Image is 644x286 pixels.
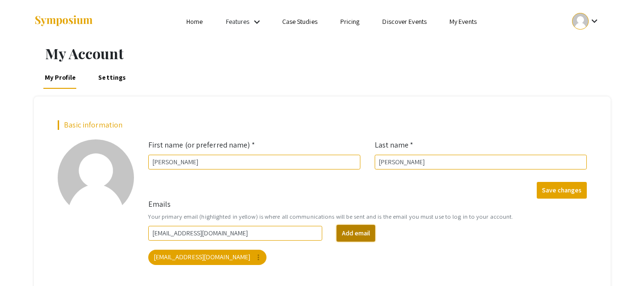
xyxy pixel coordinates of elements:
[148,199,171,210] label: Emails
[97,66,128,89] a: Settings
[337,225,375,242] button: Add email
[254,253,263,262] mat-icon: more_vert
[226,17,250,26] a: Features
[43,66,78,89] a: My Profile
[45,45,611,62] h1: My Account
[450,17,477,26] a: My Events
[148,139,255,151] label: First name (or preferred name) *
[148,248,587,267] mat-chip-list: Your emails
[186,17,203,26] a: Home
[562,11,610,32] button: Expand account dropdown
[34,15,93,28] img: Symposium by ForagerOne
[537,182,587,199] button: Save changes
[58,120,587,129] h2: Basic information
[148,212,587,221] small: Your primary email (highlighted in yellow) is where all communications will be sent and is the em...
[282,17,317,26] a: Case Studies
[382,17,427,26] a: Discover Events
[375,139,414,151] label: Last name *
[7,243,41,279] iframe: Chat
[340,17,360,26] a: Pricing
[251,16,263,28] mat-icon: Expand Features list
[146,248,269,267] app-email-chip: Your primary email
[589,15,600,27] mat-icon: Expand account dropdown
[148,250,267,265] mat-chip: [EMAIL_ADDRESS][DOMAIN_NAME]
